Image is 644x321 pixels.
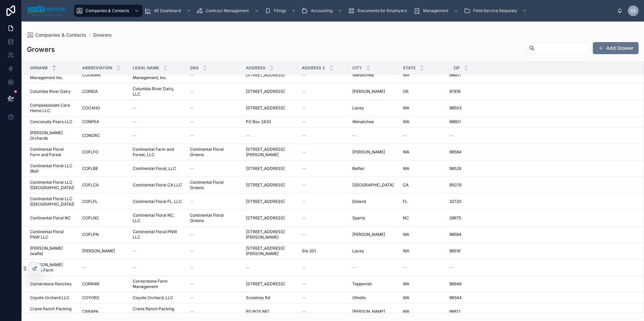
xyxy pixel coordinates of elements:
a: WA [403,281,445,287]
span: Scootney Rd [246,295,270,300]
span: -- [190,166,194,171]
a: [STREET_ADDRESS] [246,166,294,171]
span: [PERSON_NAME] [352,89,385,94]
a: -- [190,248,238,254]
span: Documents for Employers [357,8,407,13]
span: -- [449,133,453,138]
span: COFLPN [82,232,99,237]
a: Lacey [352,248,395,254]
span: COFLFO [82,149,98,155]
span: -- [403,265,407,270]
span: -- [133,119,137,124]
span: Coyote Orchard, LLC [133,295,173,300]
a: -- [302,119,344,124]
span: FL [403,199,408,204]
span: Continental Floral Greens [190,180,238,190]
a: Filings [262,5,299,17]
span: WA [403,295,409,300]
a: -- [190,232,238,237]
a: [PERSON_NAME] Catnip Farm [30,262,74,273]
a: -- [302,232,344,237]
a: Columbia Orchard Management Inc. [30,70,74,80]
span: Continental Floral NC [30,215,71,221]
span: [PERSON_NAME] Orchards [30,130,74,141]
span: WA [403,105,409,111]
span: WA [403,166,409,171]
a: Continental Floral Greens [190,213,238,223]
span: Management [423,8,448,13]
a: 98528 [449,166,636,171]
a: [STREET_ADDRESS][PERSON_NAME] [246,147,294,157]
a: Columbia River Dairy [30,89,74,94]
span: -- [190,72,194,78]
span: Continental Floral FL, LLC [133,199,182,204]
a: Coyote Orchard LLC [30,295,74,300]
a: Crane Ranch Packing and Orchards LLC [133,306,182,317]
span: -- [302,199,306,204]
span: Crane Ranch Packing and Orchards LLC [30,306,74,317]
a: NC [403,215,445,221]
span: COFLBE [82,166,98,171]
span: 32720 [449,199,461,204]
span: -- [82,265,86,270]
span: 98503 [449,105,461,111]
span: [PERSON_NAME] [352,149,385,155]
a: -- [302,199,344,204]
span: -- [190,105,194,111]
span: -- [190,248,194,254]
a: Othello [352,295,395,300]
a: Wenatchee [352,72,395,78]
a: [GEOGRAPHIC_DATA] [352,182,395,188]
a: Field Service Requests [462,5,530,17]
a: Wenatchee [352,119,395,124]
a: -- [190,295,238,300]
a: 98503 [449,105,636,111]
span: COFLFL [82,199,98,204]
a: -- [190,89,238,94]
a: -- [302,215,344,221]
a: Cornerstone Ranches [30,281,74,287]
span: [STREET_ADDRESS] [246,281,285,287]
a: Ste 201 [302,248,344,254]
a: -- [246,265,294,270]
span: COCAHO [82,105,100,111]
span: CONORC [82,133,100,138]
a: Documents for Employers [346,5,412,17]
span: -- [302,295,306,300]
a: [PERSON_NAME] [82,248,125,254]
a: Continental Floral NC, LLC [133,213,182,223]
a: COFLCA [82,182,125,188]
a: Continental Floral LLC ([GEOGRAPHIC_DATA]) [30,196,74,207]
a: [STREET_ADDRESS][PERSON_NAME] [246,229,294,240]
a: Continental Floral Farm and Forest [30,147,74,157]
a: -- [302,281,344,287]
a: 98584 [449,149,636,155]
a: AE Dashboard [142,5,194,17]
span: AE Dashboard [154,8,181,13]
span: [PERSON_NAME] [352,232,385,237]
span: 98948 [449,281,461,287]
a: Continental Floral LLC ([GEOGRAPHIC_DATA]) [30,180,74,190]
a: Toppenish [352,281,395,287]
a: [PERSON_NAME] (wafla) [30,246,74,256]
span: -- [190,295,194,300]
span: Ste 201 [302,248,316,254]
span: COFLNC [82,215,99,221]
span: [GEOGRAPHIC_DATA] [352,182,394,188]
span: Conconully Pears LLC [30,119,72,124]
span: -- [302,182,306,188]
span: Field Service Requests [473,8,517,13]
a: -- [352,133,395,138]
a: WA [403,149,445,155]
span: Continental Floral LLC (Bel) [30,163,74,174]
span: Contract Management [206,8,249,13]
a: -- [352,265,395,270]
a: 32720 [449,199,636,204]
a: 98948 [449,281,636,287]
span: -- [302,119,306,124]
a: -- [302,89,344,94]
a: PO Box 2433 [246,119,294,124]
a: -- [302,265,344,270]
